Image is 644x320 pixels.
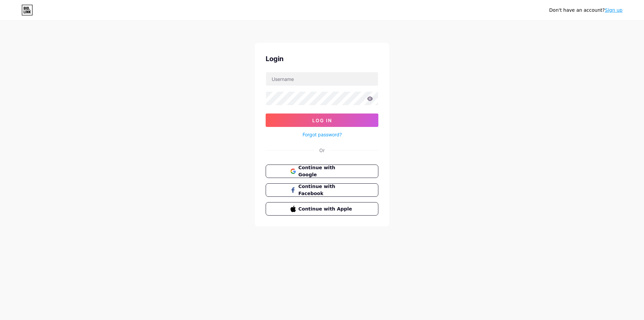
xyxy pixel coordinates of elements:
[299,164,354,178] span: Continue with Google
[266,72,378,86] input: Username
[266,202,378,216] button: Continue with Apple
[299,205,354,213] span: Continue with Apple
[319,147,325,154] div: Or
[266,54,378,64] div: Login
[299,183,354,197] span: Continue with Facebook
[266,113,378,127] button: Log In
[549,7,623,14] div: Don't have an account?
[266,165,378,178] button: Continue with Google
[303,131,342,138] a: Forgot password?
[266,183,378,197] button: Continue with Facebook
[605,7,623,13] a: Sign up
[312,118,332,123] span: Log In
